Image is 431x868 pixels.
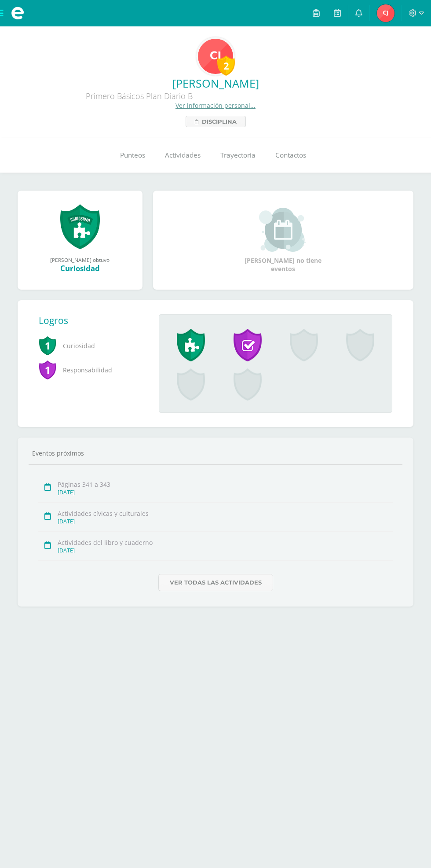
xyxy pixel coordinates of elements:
div: [DATE] [58,489,393,496]
div: Curiosidad [26,263,134,273]
span: Punteos [120,151,145,160]
span: 1 [39,335,56,356]
span: Disciplina [202,116,237,127]
div: Actividades del libro y cuaderno [58,538,393,547]
a: Ver información personal... [175,101,256,110]
div: [DATE] [58,547,393,554]
span: Trayectoria [220,151,256,160]
span: Responsabilidad [39,358,145,382]
div: Actividades cívicas y culturales [58,509,393,518]
span: 1 [39,360,56,380]
img: 03e148f6b19249712b3b9c7a183a0702.png [377,4,394,22]
div: [PERSON_NAME] no tiene eventos [239,208,327,273]
img: 3bab5c009722ba90bda4e33bcc48b24a.png [198,39,233,74]
div: Logros [39,314,152,327]
div: Eventos próximos [29,449,402,457]
a: Trayectoria [210,138,265,173]
div: Páginas 341 a 343 [58,480,393,489]
div: [DATE] [58,518,393,525]
a: Ver todas las actividades [158,574,273,591]
span: Contactos [275,151,306,160]
img: event_small.png [259,208,307,252]
a: Contactos [265,138,316,173]
a: Punteos [110,138,155,173]
a: Actividades [155,138,210,173]
a: Disciplina [186,116,246,127]
div: Primero Básicos Plan Diario B [7,91,271,101]
a: [PERSON_NAME] [7,76,424,91]
span: Actividades [165,151,201,160]
div: 2 [217,55,235,76]
span: Curiosidad [39,334,145,358]
div: [PERSON_NAME] obtuvo [26,256,134,263]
